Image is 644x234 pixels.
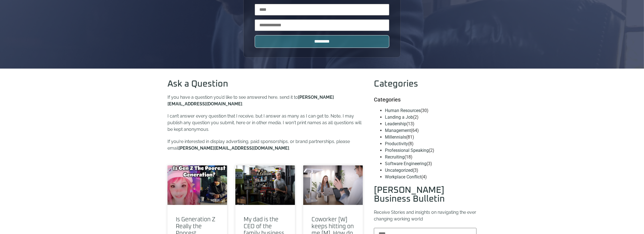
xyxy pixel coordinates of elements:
a: Leadership [385,121,406,126]
a: my dad is the CEO of the business [235,165,295,205]
a: Professional Speaking [385,148,429,153]
li: (4) [385,174,477,180]
a: coworker hitting on me [303,165,363,205]
li: (30) [385,107,477,114]
nav: Categories [374,107,477,180]
h2: Ask a Question [167,80,363,89]
p: Receive Stories and insights on navigating the ever changing working world [374,209,477,222]
h2: Categories [374,80,477,89]
a: Workplace Conflict [385,174,421,180]
li: (18) [385,154,477,160]
p: If you’re interested in display advertising, paid sponsorships, or brand partnerships, please ema... [167,138,363,152]
a: Management [385,128,411,133]
p: I can’t answer every question that I receive, but I answer as many as I can get to. Note, I may p... [167,113,363,133]
a: Uncategorized [385,168,413,173]
a: Software Engineering [385,161,427,166]
li: (2) [385,147,477,154]
a: Landing a Job [385,115,413,120]
a: Human Resources [385,108,421,113]
a: Productivity [385,141,408,146]
li: (8) [385,141,477,147]
h5: Categories [374,96,477,103]
a: Recruiting [385,154,405,160]
li: (3) [385,160,477,167]
h2: [PERSON_NAME] Business Bulletin [374,186,477,204]
p: If you have a question you’d like to see answered here, send it to . [167,94,363,107]
a: Millennials [385,134,406,140]
b: [PERSON_NAME][EMAIL_ADDRESS][DOMAIN_NAME] [179,145,289,151]
li: (13) [385,121,477,127]
li: (3) [385,167,477,174]
li: (64) [385,127,477,134]
li: (2) [385,114,477,121]
li: (81) [385,134,477,141]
